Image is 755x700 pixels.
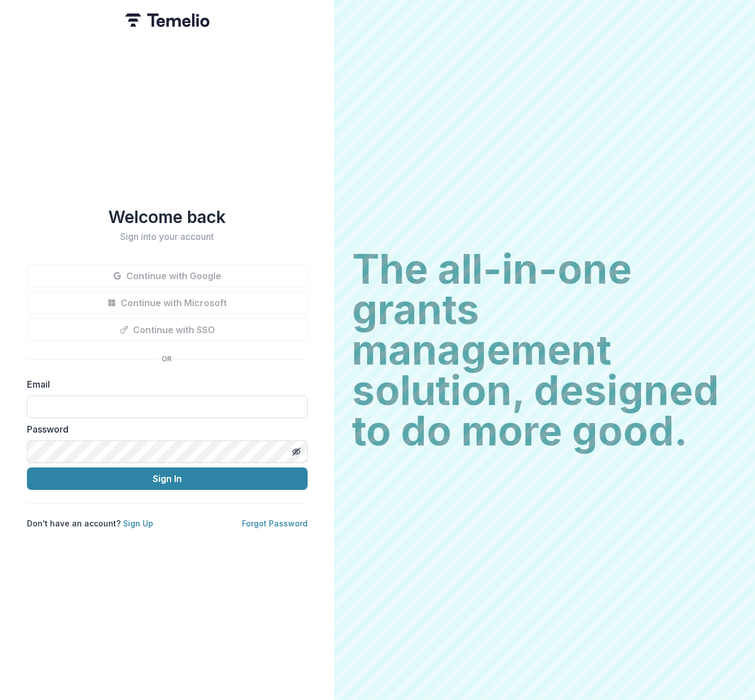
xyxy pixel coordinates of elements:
[27,467,308,490] button: Sign In
[27,292,308,314] button: Continue with Microsoft
[242,519,308,528] a: Forgot Password
[27,265,308,287] button: Continue with Google
[287,443,305,461] button: Toggle password visibility
[125,13,209,27] img: Temelio
[27,422,301,436] label: Password
[123,519,153,528] a: Sign Up
[27,378,301,391] label: Email
[27,231,308,242] h2: Sign into your account
[27,319,308,341] button: Continue with SSO
[27,207,308,227] h1: Welcome back
[27,517,153,529] p: Don't have an account?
